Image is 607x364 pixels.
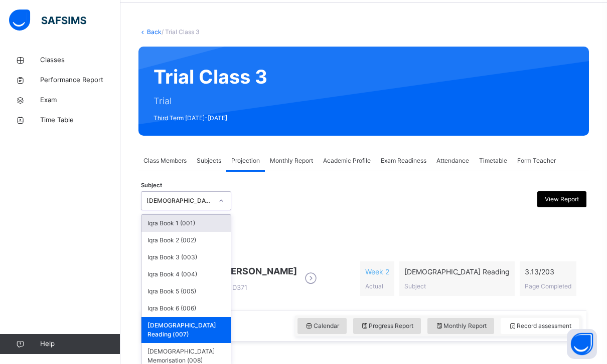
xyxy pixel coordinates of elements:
[147,28,162,36] a: Back
[404,266,510,277] span: [DEMOGRAPHIC_DATA] Reading
[525,266,571,277] span: 3.13 / 203
[141,215,231,232] div: Iqra Book 1 (001)
[270,156,313,165] span: Monthly Report
[525,282,571,290] span: Page Completed
[365,266,389,277] span: Week 2
[436,156,469,165] span: Attendance
[141,181,162,190] span: Subject
[479,156,507,165] span: Timetable
[231,156,260,165] span: Projection
[154,114,267,123] span: Third Term [DATE]-[DATE]
[40,115,120,125] span: Time Table
[141,283,231,300] div: Iqra Book 5 (005)
[365,282,383,290] span: Actual
[162,28,200,36] span: / Trial Class 3
[323,156,371,165] span: Academic Profile
[141,317,231,343] div: [DEMOGRAPHIC_DATA] Reading (007)
[545,195,579,204] span: View Report
[141,266,231,283] div: Iqra Book 4 (004)
[141,232,231,249] div: Iqra Book 2 (002)
[361,321,414,330] span: Progress Report
[9,10,86,31] img: safsims
[40,339,120,349] span: Help
[221,264,297,278] span: [PERSON_NAME]
[141,300,231,317] div: Iqra Book 6 (006)
[141,249,231,266] div: Iqra Book 3 (003)
[305,321,339,330] span: Calendar
[143,156,187,165] span: Class Members
[221,283,247,291] span: D371
[40,95,120,105] span: Exam
[146,196,213,205] div: [DEMOGRAPHIC_DATA] Reading (007)
[435,321,487,330] span: Monthly Report
[517,156,556,165] span: Form Teacher
[404,282,426,290] span: Subject
[508,321,571,330] span: Record assessment
[40,75,120,85] span: Performance Report
[40,55,120,65] span: Classes
[567,329,597,359] button: Open asap
[381,156,426,165] span: Exam Readiness
[197,156,221,165] span: Subjects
